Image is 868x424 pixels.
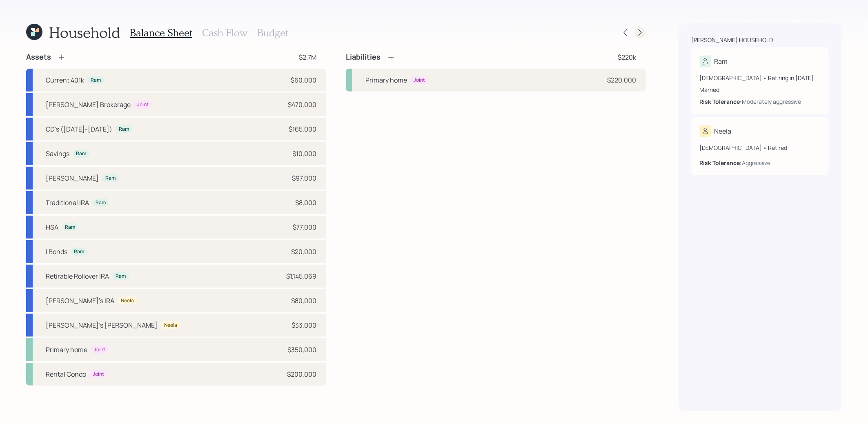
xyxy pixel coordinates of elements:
div: Joint [93,371,104,378]
div: Rental Condo [46,369,86,379]
div: Ram [105,175,116,182]
div: $80,000 [291,296,316,306]
div: [PERSON_NAME]'s [PERSON_NAME] [46,320,158,330]
h3: Balance Sheet [130,27,192,39]
div: I Bonds [46,247,67,257]
div: Primary home [46,345,87,355]
h3: Cash Flow [202,27,247,39]
div: Married [700,85,821,94]
div: Current 401k [46,75,84,85]
div: $1,145,069 [286,271,316,281]
div: Traditional IRA [46,198,89,208]
div: Primary home [365,75,407,85]
div: [DEMOGRAPHIC_DATA] • Retired [700,143,821,152]
div: Ram [74,248,84,255]
div: [PERSON_NAME]'s IRA [46,296,114,306]
div: $20,000 [291,247,316,257]
div: Joint [414,77,425,84]
b: Risk Tolerance: [700,159,742,167]
div: Retirable Rollover IRA [46,271,109,281]
div: Joint [137,101,149,108]
div: $60,000 [291,75,316,85]
div: Ram [91,77,101,84]
div: $220,000 [607,75,636,85]
div: [PERSON_NAME] Brokerage [46,100,131,109]
div: Moderately aggressive [742,97,801,106]
div: CD's ([DATE]-[DATE]) [46,124,112,134]
div: HSA [46,222,58,232]
div: Aggressive [742,158,771,167]
div: Neela [121,297,134,304]
b: Risk Tolerance: [700,98,742,105]
div: $2.7M [299,52,316,62]
div: Savings [46,149,69,158]
div: $8,000 [295,198,316,208]
div: $470,000 [288,100,316,109]
div: $77,000 [293,222,316,232]
div: Ram [116,273,126,280]
div: $350,000 [287,345,316,355]
div: $165,000 [289,124,316,134]
div: $97,000 [292,173,316,183]
div: Ram [65,224,75,231]
div: [PERSON_NAME] [46,173,99,183]
h4: Assets [26,53,51,62]
div: Joint [94,346,105,353]
h3: Budget [257,27,288,39]
div: Ram [76,150,86,157]
div: $220k [618,52,636,62]
div: Ram [96,199,106,206]
div: [PERSON_NAME] household [692,36,773,44]
div: Ram [119,126,129,133]
div: Neela [164,322,177,329]
h4: Liabilities [346,53,381,62]
div: [DEMOGRAPHIC_DATA] • Retiring in [DATE] [700,74,821,82]
div: Neela [714,126,732,136]
div: Ram [714,56,728,66]
div: $200,000 [287,369,316,379]
h1: Household [49,24,120,41]
div: $33,000 [292,320,316,330]
div: $10,000 [292,149,316,158]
